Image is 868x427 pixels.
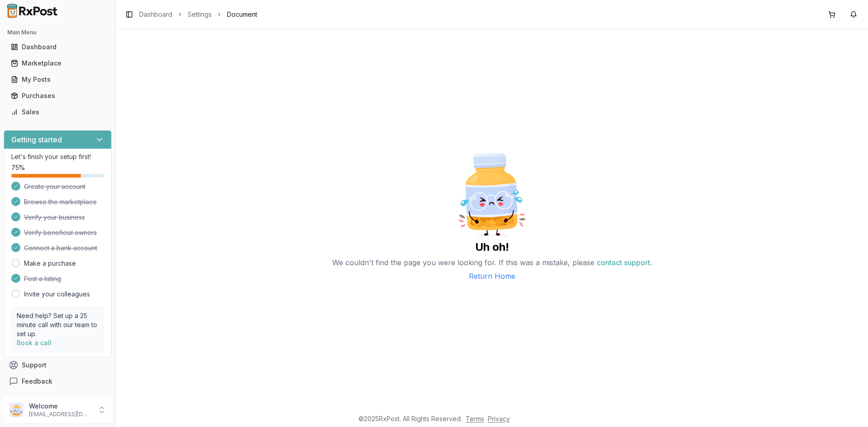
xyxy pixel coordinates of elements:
[475,240,509,254] h2: Uh oh!
[188,10,212,19] a: Settings
[11,163,25,172] span: 75 %
[11,91,104,100] div: Purchases
[11,59,104,68] div: Marketplace
[11,108,104,117] div: Sales
[11,134,62,145] h3: Getting started
[29,402,92,411] p: Welcome
[17,339,52,347] a: Book a call
[4,373,112,389] button: Feedback
[7,39,108,55] a: Dashboard
[17,311,99,338] p: Need help? Set up a 25 minute call with our team to set up.
[11,75,104,84] div: My Posts
[4,4,61,18] img: RxPost Logo
[24,182,85,191] span: Create your account
[4,105,112,119] button: Sales
[139,10,172,19] a: Dashboard
[4,89,112,103] button: Purchases
[4,357,112,373] button: Support
[24,197,97,206] span: Browse the marketplace
[469,271,515,282] a: Return Home
[597,254,650,271] button: contact support
[22,377,52,386] span: Feedback
[7,55,108,71] a: Marketplace
[11,152,104,161] p: Let's finish your setup first!
[4,72,112,87] button: My Posts
[24,228,97,237] span: Verify beneficial owners
[447,150,537,240] img: Sad Pill Bottle
[466,415,484,422] a: Terms
[7,71,108,88] a: My Posts
[4,56,112,70] button: Marketplace
[332,254,652,271] p: We couldn't find the page you were looking for. If this was a mistake, please .
[227,10,257,19] span: Document
[4,40,112,54] button: Dashboard
[7,104,108,120] a: Sales
[24,259,76,268] a: Make a purchase
[7,29,108,36] h2: Main Menu
[29,411,92,418] p: [EMAIL_ADDRESS][DOMAIN_NAME]
[24,290,90,299] a: Invite your colleagues
[24,274,61,283] span: Post a listing
[7,88,108,104] a: Purchases
[139,10,257,19] nav: breadcrumb
[24,213,85,222] span: Verify your business
[11,42,104,52] div: Dashboard
[488,415,510,422] a: Privacy
[9,403,24,417] img: User avatar
[24,244,97,253] span: Connect a bank account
